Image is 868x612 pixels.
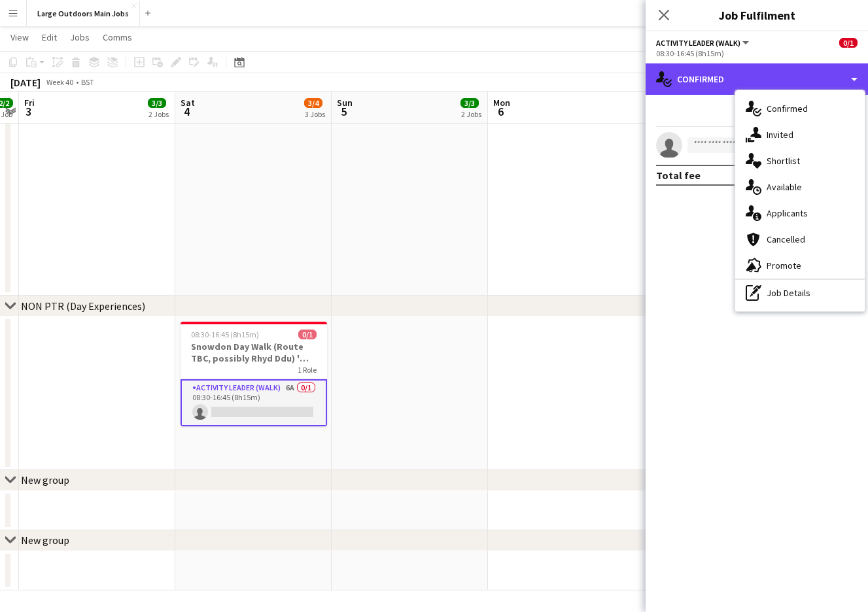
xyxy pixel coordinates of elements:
[298,365,317,375] span: 1 Role
[767,207,808,219] span: Applicants
[21,473,69,486] div: New group
[656,38,740,48] span: Activity Leader (Walk)
[298,330,317,339] span: 0/1
[646,63,868,95] div: Confirmed
[337,97,353,109] span: Sun
[10,31,29,43] span: View
[461,109,481,119] div: 2 Jobs
[181,97,195,109] span: Sat
[305,109,325,119] div: 3 Jobs
[491,104,510,119] span: 6
[335,104,353,119] span: 5
[21,534,69,547] div: New group
[493,97,510,109] span: Mon
[767,260,801,271] span: Promote
[42,31,57,43] span: Edit
[70,31,90,43] span: Jobs
[103,31,132,43] span: Comms
[148,109,169,119] div: 2 Jobs
[21,299,145,313] div: NON PTR (Day Experiences)
[10,76,41,89] div: [DATE]
[304,98,322,108] span: 3/4
[181,379,327,426] app-card-role: Activity Leader (Walk)6A0/108:30-16:45 (8h15m)
[5,29,34,46] a: View
[646,7,868,24] h3: Job Fulfilment
[656,48,858,58] div: 08:30-16:45 (8h15m)
[181,322,327,426] app-job-card: 08:30-16:45 (8h15m)0/1Snowdon Day Walk (Route TBC, possibly Rhyd Ddu) ' Track1 RoleActivity Leade...
[81,77,94,87] div: BST
[43,77,76,87] span: Week 40
[97,29,137,46] a: Comms
[179,104,195,119] span: 4
[181,341,327,364] h3: Snowdon Day Walk (Route TBC, possibly Rhyd Ddu) ' Track
[24,97,35,109] span: Fri
[767,103,808,114] span: Confirmed
[735,280,865,306] div: Job Details
[27,1,140,26] button: Large Outdoors Main Jobs
[767,129,793,141] span: Invited
[767,233,805,245] span: Cancelled
[767,181,802,193] span: Available
[22,104,35,119] span: 3
[839,38,858,48] span: 0/1
[37,29,62,46] a: Edit
[460,98,479,108] span: 3/3
[767,155,800,167] span: Shortlist
[656,38,751,48] button: Activity Leader (Walk)
[191,330,259,339] span: 08:30-16:45 (8h15m)
[148,98,166,108] span: 3/3
[656,169,701,182] div: Total fee
[65,29,95,46] a: Jobs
